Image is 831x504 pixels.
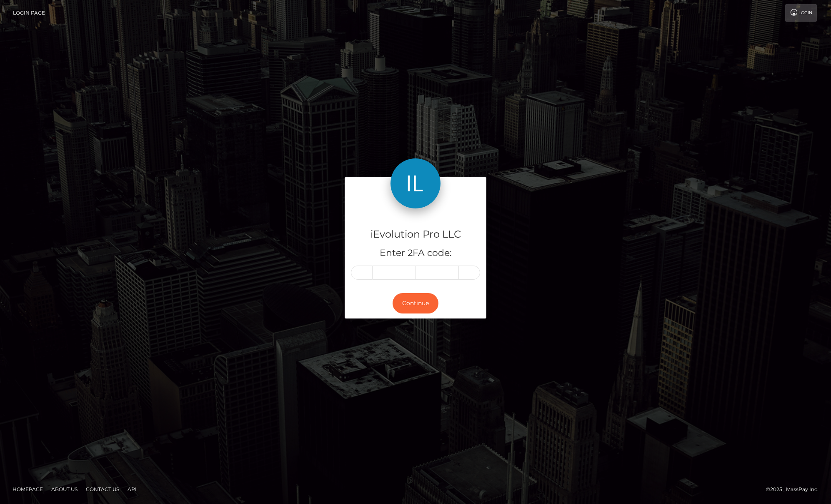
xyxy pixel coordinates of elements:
a: About Us [48,483,81,496]
a: Homepage [9,483,46,496]
div: © 2025 , MassPay Inc. [766,485,825,494]
h4: iEvolution Pro LLC [351,227,480,242]
a: Login Page [13,4,45,22]
a: Login [785,4,817,22]
button: Continue [393,293,438,313]
a: Contact Us [83,483,123,496]
img: iEvolution Pro LLC [390,158,441,208]
h5: Enter 2FA code: [351,247,480,260]
a: API [124,483,140,496]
